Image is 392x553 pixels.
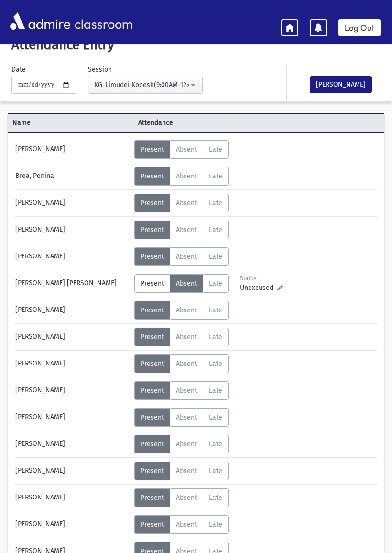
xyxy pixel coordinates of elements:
span: Absent [176,145,197,154]
div: Status [240,274,283,283]
span: Absent [176,467,197,475]
div: [PERSON_NAME] [11,328,134,346]
button: KG-Limudei Kodesh(9:00AM-12:45PM) [88,77,203,94]
div: AttTypes [134,140,229,159]
span: Present [141,360,164,368]
label: Session [88,65,112,75]
div: AttTypes [134,167,229,186]
span: Late [209,226,222,234]
label: Date [11,65,26,75]
span: Present [141,199,164,207]
span: Attendance [133,118,353,128]
div: [PERSON_NAME] [11,435,134,453]
span: Present [141,387,164,395]
span: Present [141,494,164,502]
span: Present [141,333,164,341]
div: AttTypes [134,301,229,320]
div: [PERSON_NAME] [11,515,134,534]
a: Log Out [338,19,381,36]
div: [PERSON_NAME] [11,462,134,480]
span: Late [209,494,222,502]
div: AttTypes [134,194,229,212]
div: [PERSON_NAME] [11,301,134,320]
span: Late [209,172,222,180]
span: Absent [176,333,197,341]
div: [PERSON_NAME] [11,488,134,507]
span: Present [141,279,164,288]
span: Late [209,440,222,448]
span: Unexcused [240,283,277,293]
div: AttTypes [134,381,229,400]
span: classroom [73,9,133,34]
div: KG-Limudei Kodesh(9:00AM-12:45PM) [94,80,189,90]
span: Late [209,145,222,154]
div: [PERSON_NAME] [11,247,134,266]
span: Absent [176,253,197,261]
span: Absent [176,199,197,207]
span: Absent [176,440,197,448]
span: Present [141,172,164,180]
span: Late [209,253,222,261]
span: Late [209,413,222,421]
div: [PERSON_NAME] [11,140,134,159]
span: Absent [176,306,197,314]
div: AttTypes [134,328,229,346]
span: Present [141,413,164,421]
span: Present [141,440,164,448]
span: Late [209,360,222,368]
span: Absent [176,226,197,234]
span: Late [209,467,222,475]
div: AttTypes [134,408,229,427]
span: Absent [176,279,197,288]
button: [PERSON_NAME] [310,76,372,93]
span: Late [209,333,222,341]
span: Late [209,199,222,207]
div: AttTypes [134,247,229,266]
div: [PERSON_NAME] [11,408,134,427]
img: AdmirePro [8,10,73,32]
span: Present [141,467,164,475]
span: Present [141,253,164,261]
span: Absent [176,387,197,395]
span: Absent [176,413,197,421]
div: [PERSON_NAME] [11,194,134,212]
span: Present [141,306,164,314]
div: AttTypes [134,274,229,293]
span: Absent [176,494,197,502]
div: AttTypes [134,354,229,373]
div: [PERSON_NAME] [11,354,134,373]
span: Present [141,145,164,154]
span: Late [209,306,222,314]
span: Present [141,226,164,234]
div: AttTypes [134,221,229,239]
span: Name [8,118,133,128]
div: AttTypes [134,462,229,480]
div: AttTypes [134,488,229,507]
div: [PERSON_NAME] [11,221,134,239]
div: [PERSON_NAME] [11,381,134,400]
h5: Attendance Entry [8,37,384,53]
span: Late [209,279,222,288]
div: AttTypes [134,435,229,453]
span: Absent [176,360,197,368]
span: Absent [176,172,197,180]
div: [PERSON_NAME] [PERSON_NAME] [11,274,134,293]
span: Late [209,387,222,395]
div: Brea, Penina [11,167,134,186]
